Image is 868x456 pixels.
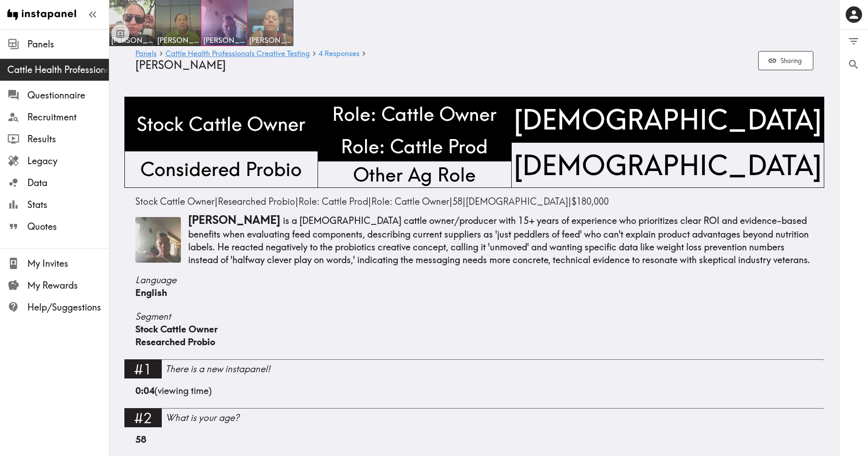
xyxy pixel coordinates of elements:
span: Search [847,58,860,71]
span: Role: Cattle Owner [371,196,449,207]
span: Help/Suggestions [27,301,109,314]
button: Toggle between responses and questions [111,25,129,43]
div: What is your age? [165,411,824,424]
span: [PERSON_NAME] [249,35,291,45]
span: | [371,196,452,207]
span: Quotes [27,220,109,233]
span: [DEMOGRAPHIC_DATA] [512,98,824,140]
span: Segment [135,310,813,323]
span: Stock Cattle Owner [135,196,215,207]
span: [PERSON_NAME] [157,35,199,45]
span: | [135,196,218,207]
a: Panels [135,50,157,58]
span: Results [27,133,109,145]
a: #2What is your age? [124,408,824,433]
span: Questionnaire [27,89,109,102]
span: | [452,196,466,207]
span: | [218,196,298,207]
span: [DEMOGRAPHIC_DATA] [466,196,568,207]
p: is a [DEMOGRAPHIC_DATA] cattle owner/producer with 15+ years of experience who prioritizes clear ... [135,212,813,266]
span: My Rewards [27,279,109,292]
span: | [466,196,571,207]
span: English [135,287,167,298]
span: Legacy [27,155,109,167]
b: 0:04 [135,385,154,396]
div: There is a new instapanel! [165,363,824,375]
span: Role: Cattle Owner [330,99,498,129]
span: Stock Cattle Owner [135,323,218,335]
button: Filter Responses [839,30,868,53]
span: Language [135,274,813,286]
span: [PERSON_NAME] [111,35,153,45]
span: Other Ag Role [351,160,478,190]
div: #1 [124,359,162,378]
span: [DEMOGRAPHIC_DATA] [512,144,824,186]
span: $180,000 [571,196,609,207]
span: Role: Cattle Prod [339,131,490,161]
span: Researched Probio [218,196,295,207]
span: Cattle Health Professionals Creative Testing [7,63,109,76]
a: 4 Responses [318,50,360,58]
span: Stock Cattle Owner [135,109,307,140]
span: 4 Responses [318,50,360,57]
img: Thumbnail [135,217,181,263]
span: Data [27,176,109,189]
button: Search [839,53,868,76]
span: 58 [452,196,462,207]
span: [PERSON_NAME] [203,35,245,45]
span: Stats [27,198,109,211]
span: Role: Cattle Prod [298,196,368,207]
span: Researched Probio [135,336,215,347]
span: Considered Probio [139,154,303,185]
span: [PERSON_NAME] [135,58,226,72]
span: My Invites [27,257,109,270]
span: [PERSON_NAME] [188,213,280,227]
div: #2 [124,408,162,427]
a: Cattle Health Professionals Creative Testing [165,50,310,58]
span: Panels [27,38,109,51]
span: Filter Responses [847,35,860,47]
div: (viewing time) [135,384,813,408]
span: | [298,196,371,207]
button: Sharing [758,51,813,71]
span: Recruitment [27,111,109,124]
a: #1There is a new instapanel! [124,359,824,384]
